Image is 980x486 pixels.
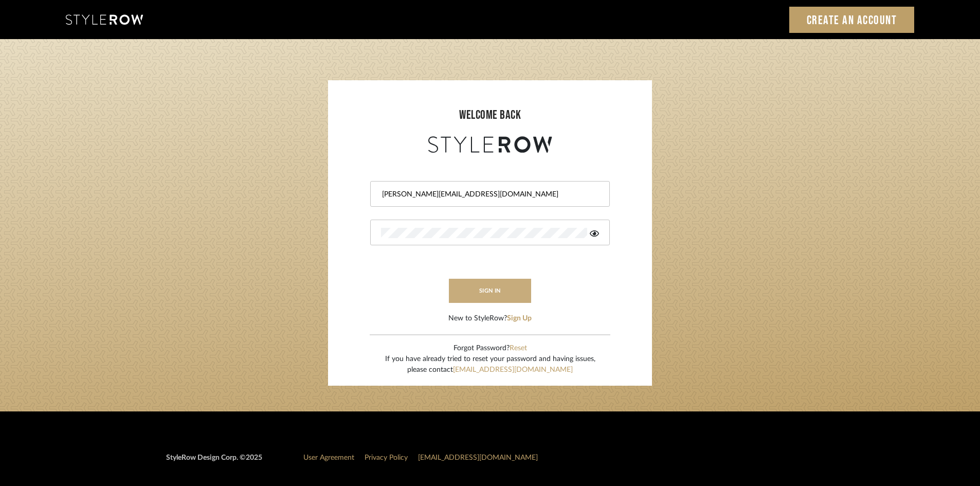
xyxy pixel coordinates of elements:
[385,343,595,354] div: Forgot Password?
[507,313,532,324] button: Sign Up
[381,189,596,200] input: Email Address
[510,343,527,354] button: Reset
[448,313,532,324] div: New to StyleRow?
[418,454,538,461] a: [EMAIL_ADDRESS][DOMAIN_NAME]
[385,354,595,375] div: If you have already tried to reset your password and having issues, please contact
[449,279,531,303] button: sign in
[453,366,573,373] a: [EMAIL_ADDRESS][DOMAIN_NAME]
[365,454,408,461] a: Privacy Policy
[303,454,354,461] a: User Agreement
[789,7,915,33] a: Create an Account
[338,106,642,124] div: welcome back
[166,453,262,472] div: StyleRow Design Corp. ©2025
